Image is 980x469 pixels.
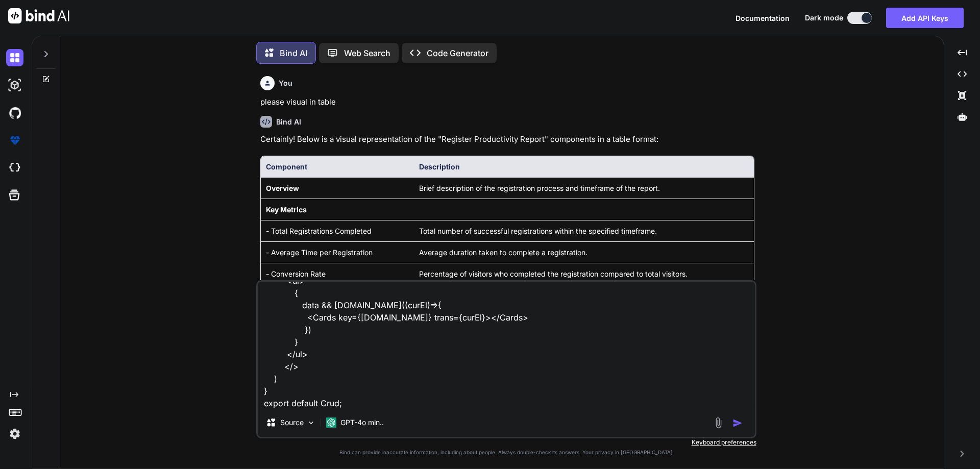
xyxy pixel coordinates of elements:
td: Average duration taken to complete a registration. [414,241,754,263]
td: - Conversion Rate [261,263,414,284]
img: premium [6,132,23,149]
span: Documentation [736,14,790,22]
img: attachment [713,417,724,429]
strong: Key Metrics [266,205,307,214]
td: Total number of successful registrations within the specified timeframe. [414,220,754,241]
strong: Component [266,162,307,171]
h6: You [279,78,292,88]
img: darkChat [6,49,23,66]
p: Certainly! Below is a visual representation of the "Register Productivity Report" components in a... [260,134,754,145]
p: GPT-4o min.. [340,417,384,428]
p: Keyboard preferences [256,438,756,447]
span: Dark mode [805,13,843,23]
strong: Description [419,162,460,171]
button: Add API Keys [886,8,964,28]
p: Source [280,417,304,428]
p: Web Search [344,47,390,59]
p: Bind can provide inaccurate information, including about people. Always double-check its answers.... [256,449,756,456]
textarea: import React from 'react'; import { useEffect } from "react"; import {getPost} from '../Post/Api/... [258,282,755,408]
img: githubDark [6,104,23,121]
td: Brief description of the registration process and timeframe of the report. [414,177,754,199]
img: cloudideIcon [6,159,23,177]
img: Bind AI [8,8,69,23]
p: Bind AI [280,47,307,59]
h6: Bind AI [276,117,301,127]
img: darkAi-studio [6,77,23,94]
button: Documentation [736,13,790,23]
img: GPT-4o mini [326,417,336,428]
img: settings [6,425,23,442]
td: - Average Time per Registration [261,241,414,263]
img: Pick Models [307,418,315,427]
td: - Total Registrations Completed [261,220,414,241]
p: Code Generator [427,47,488,59]
td: Percentage of visitors who completed the registration compared to total visitors. [414,263,754,284]
strong: Overview [266,184,299,192]
p: please visual in table [260,96,754,108]
img: icon [732,418,743,428]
